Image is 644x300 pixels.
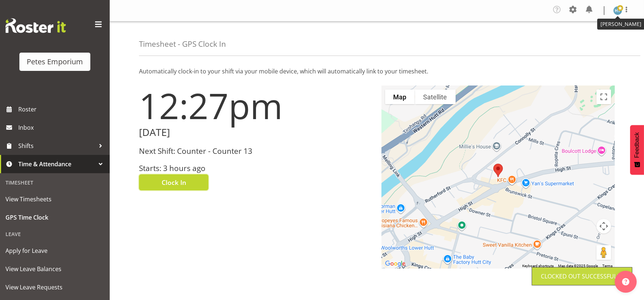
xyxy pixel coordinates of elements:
h1: 12:27pm [139,86,373,125]
div: Petes Emporium [27,56,83,67]
span: View Leave Balances [5,263,104,274]
span: Apply for Leave [5,245,104,256]
h4: Timesheet - GPS Clock In [139,40,226,48]
span: Roster [18,104,106,115]
a: Apply for Leave [2,242,108,260]
h3: Next Shift: Counter - Counter 13 [139,147,373,155]
span: View Leave Requests [5,282,104,293]
span: Shifts [18,140,95,151]
button: Show satellite imagery [415,90,456,104]
button: Map camera controls [596,219,611,233]
a: Open this area in Google Maps (opens a new window) [383,259,407,269]
a: View Leave Requests [2,278,108,296]
a: Terms (opens in new tab) [602,264,613,268]
span: GPS Time Clock [5,212,104,223]
h3: Starts: 3 hours ago [139,164,373,172]
button: Toggle fullscreen view [596,90,611,104]
img: Rosterit website logo [5,18,66,33]
button: Clock In [139,174,208,190]
button: Show street map [385,90,415,104]
span: Inbox [18,122,106,133]
img: helena-tomlin701.jpg [613,6,622,15]
div: Clocked out Successfully [541,272,623,281]
span: View Timesheets [5,194,104,205]
div: Timesheet [2,175,108,190]
a: View Leave Balances [2,260,108,278]
img: help-xxl-2.png [622,278,629,285]
img: Google [383,259,407,269]
span: Feedback [634,132,640,158]
button: Feedback - Show survey [630,125,644,175]
div: Leave [2,227,108,242]
span: Clock In [162,178,186,187]
a: View Timesheets [2,190,108,208]
span: Time & Attendance [18,159,95,170]
button: Keyboard shortcuts [522,263,554,269]
h2: [DATE] [139,127,373,138]
a: GPS Time Clock [2,208,108,227]
button: Drag Pegman onto the map to open Street View [596,245,611,260]
span: Map data ©2025 Google [558,264,598,268]
p: Automatically clock-in to your shift via your mobile device, which will automatically link to you... [139,67,615,76]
